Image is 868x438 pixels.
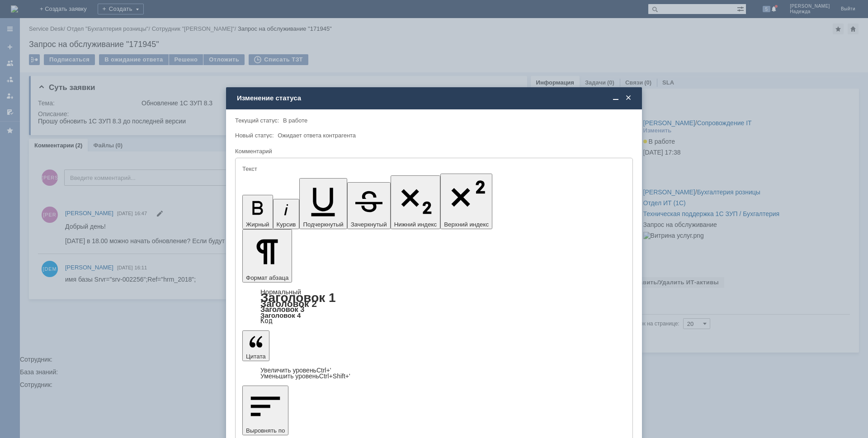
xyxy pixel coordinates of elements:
[319,372,350,380] span: Ctrl+Shift+'
[273,199,300,229] button: Курсив
[283,117,307,124] span: В работе
[246,353,266,360] span: Цитата
[260,372,350,380] a: Decrease
[277,221,296,228] span: Курсив
[303,221,343,228] span: Подчеркнутый
[246,221,269,228] span: Жирный
[278,132,356,139] span: Ожидает ответа контрагента
[260,305,304,313] a: Заголовок 3
[347,182,391,229] button: Зачеркнутый
[624,94,633,102] span: Закрыть
[242,386,288,435] button: Выровнять по
[394,221,437,228] span: Нижний индекс
[440,174,492,229] button: Верхний индекс
[391,175,441,229] button: Нижний индекс
[246,274,288,281] span: Формат абзаца
[260,288,301,296] a: Нормальный
[260,367,331,374] a: Increase
[299,178,347,229] button: Подчеркнутый
[260,291,336,305] a: Заголовок 1
[235,132,274,139] label: Новый статус:
[242,330,269,361] button: Цитата
[242,166,624,172] div: Текст
[242,195,273,229] button: Жирный
[260,311,301,319] a: Заголовок 4
[235,147,631,156] div: Комментарий
[242,289,626,324] div: Формат абзаца
[260,298,317,309] a: Заголовок 2
[316,367,331,374] span: Ctrl+'
[611,94,620,102] span: Свернуть (Ctrl + M)
[237,94,633,102] div: Изменение статуса
[351,221,387,228] span: Зачеркнутый
[242,367,626,379] div: Цитата
[260,317,273,325] a: Код
[444,221,489,228] span: Верхний индекс
[246,427,285,434] span: Выровнять по
[235,117,279,124] label: Текущий статус:
[242,229,292,283] button: Формат абзаца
